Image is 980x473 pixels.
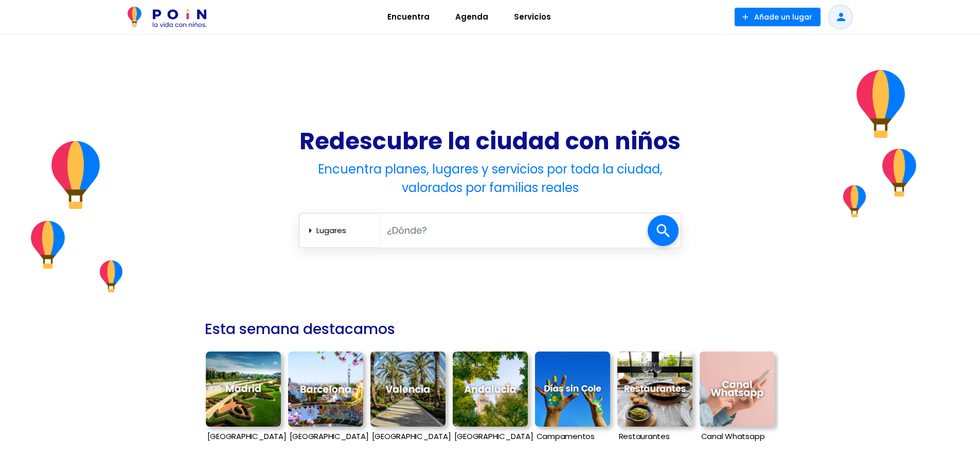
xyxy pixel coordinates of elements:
[535,346,610,449] a: Campamentos
[617,346,692,449] a: Restaurantes
[206,346,281,449] a: [GEOGRAPHIC_DATA]
[535,432,610,441] p: Campamentos
[298,127,682,156] h1: Redescubre la ciudad con niños
[453,346,528,449] a: [GEOGRAPHIC_DATA]
[206,432,281,441] p: [GEOGRAPHIC_DATA]
[370,352,446,427] img: Valencia
[288,352,363,427] img: Barcelona
[735,8,821,26] button: Añade un lugar
[700,432,775,441] p: Canal Whatsapp
[383,9,434,25] span: Encuentra
[535,352,610,427] img: Campamentos
[370,432,446,441] p: [GEOGRAPHIC_DATA]
[451,9,493,25] span: Agenda
[288,432,363,441] p: [GEOGRAPHIC_DATA]
[617,352,692,427] img: Restaurantes
[381,220,648,241] input: ¿Dónde?
[700,346,775,449] a: Canal Whatsapp
[453,352,528,427] img: Andalucía
[298,160,682,197] h4: Encuentra planes, lugares y servicios por toda la ciudad, valorados por familias reales
[205,316,395,342] h2: Esta semana destacamos
[375,5,442,29] a: Encuentra
[453,432,528,441] p: [GEOGRAPHIC_DATA]
[304,224,316,237] span: arrow_right
[316,222,376,239] select: arrow_right
[501,5,564,29] a: Servicios
[617,432,692,441] p: Restaurantes
[206,352,281,427] img: Madrid
[442,5,501,29] a: Agenda
[128,7,206,27] img: POiN
[509,9,556,25] span: Servicios
[700,352,775,427] img: Canal Whatsapp
[370,346,446,449] a: [GEOGRAPHIC_DATA]
[288,346,363,449] a: [GEOGRAPHIC_DATA]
